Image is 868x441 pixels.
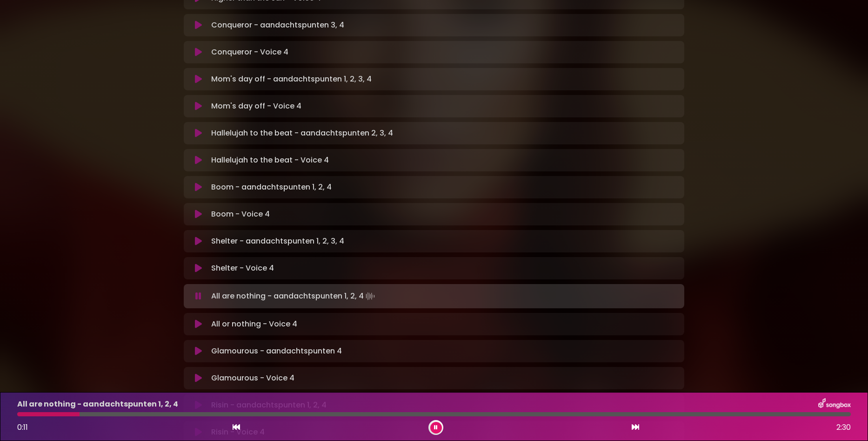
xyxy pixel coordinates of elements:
[211,101,301,112] p: Mom's day off - Voice 4
[17,422,28,433] span: 0:11
[211,128,393,139] p: Hallelujah to the beat - aandachtspunten 2, 3, 4
[211,263,274,274] p: Shelter - Voice 4
[211,182,332,193] p: Boom - aandachtspunten 1, 2, 4
[818,398,851,410] img: songbox-logo-white.png
[364,290,377,303] img: waveform4.gif
[211,346,342,357] p: Glamourous - aandachtspunten 4
[211,20,344,31] p: Conqueror - aandachtspunten 3, 4
[211,209,270,220] p: Boom - Voice 4
[211,74,372,85] p: Mom's day off - aandachtspunten 1, 2, 3, 4
[211,155,329,166] p: Hallelujah to the beat - Voice 4
[211,290,377,303] p: All are nothing - aandachtspunten 1, 2, 4
[211,236,344,247] p: Shelter - aandachtspunten 1, 2, 3, 4
[17,399,178,410] p: All are nothing - aandachtspunten 1, 2, 4
[211,47,288,58] p: Conqueror - Voice 4
[836,422,851,433] span: 2:30
[211,373,294,384] p: Glamourous - Voice 4
[211,319,297,330] p: All or nothing - Voice 4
